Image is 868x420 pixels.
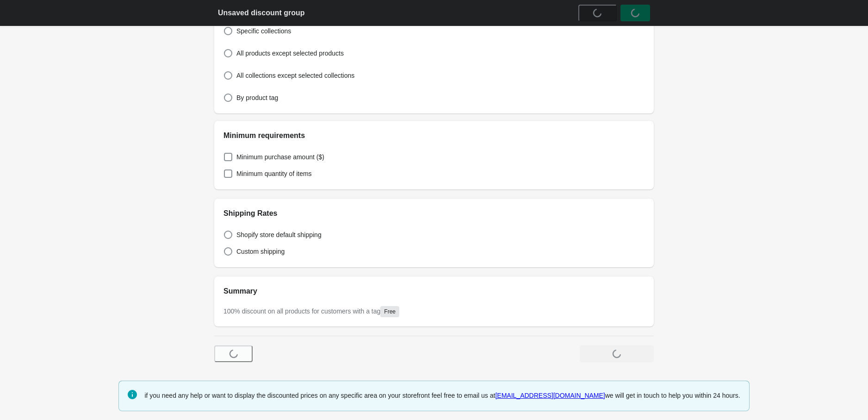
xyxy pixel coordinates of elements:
[236,230,322,239] span: Shopify store default shipping
[236,247,285,256] span: Custom shipping
[236,49,344,58] span: All products except selected products
[236,26,291,36] span: Specific collections
[223,130,645,141] h2: Minimum requirements
[223,208,645,219] h2: Shipping Rates
[223,286,645,297] h2: Summary
[218,7,305,19] h2: Unsaved discount group
[144,389,740,402] div: if you need any help or want to display the discounted prices on any specific area on your storef...
[236,93,278,102] span: By product tag
[236,169,312,178] span: Minimum quantity of items
[495,392,605,399] a: [EMAIL_ADDRESS][DOMAIN_NAME]
[223,307,312,315] span: 100 % discount on all products
[236,71,354,80] span: All collections except selected collections
[312,307,399,315] span: for customers with a tag
[384,306,396,317] span: Free
[236,152,324,162] span: Minimum purchase amount ($)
